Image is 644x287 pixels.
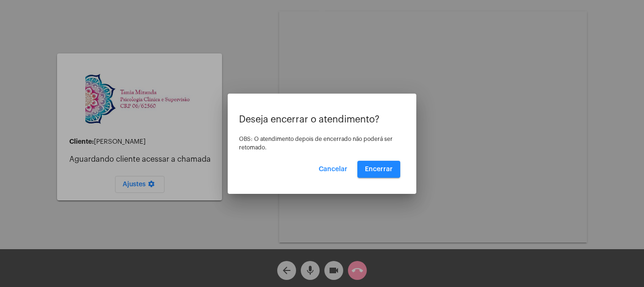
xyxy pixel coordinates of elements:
[319,166,347,173] span: Cancelar
[357,161,400,178] button: Encerrar
[311,161,355,178] button: Cancelar
[365,166,393,173] span: Encerrar
[239,136,393,150] span: OBS: O atendimento depois de encerrado não poderá ser retomado.
[239,114,405,125] p: Deseja encerrar o atendimento?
